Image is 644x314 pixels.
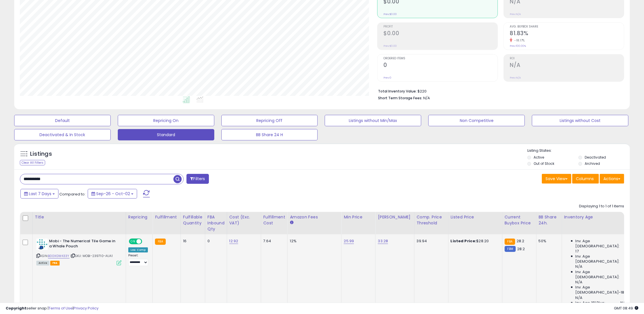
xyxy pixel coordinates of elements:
span: Sep-26 - Oct-02 [96,191,130,197]
small: Prev: $0.00 [383,44,397,48]
button: Deactivated & In Stock [14,129,111,140]
li: $220 [378,87,620,94]
div: Title [35,214,123,220]
h2: N/A [510,62,624,69]
div: FBA inbound Qty [207,214,225,232]
label: Active [534,155,544,160]
div: seller snap | | [6,306,98,311]
strong: Copyright [6,305,26,311]
span: Inv. Age [DEMOGRAPHIC_DATA]: [576,269,628,280]
button: Last 7 Days [20,189,58,199]
span: Inv. Age 181 Plus: [576,300,605,305]
button: Save View [542,174,571,184]
span: Inv. Age [DEMOGRAPHIC_DATA]: [576,254,628,264]
div: Amazon Fees [290,214,339,220]
span: 28.2 [517,246,525,252]
div: 39.94 [417,239,444,244]
span: N/A [576,264,582,269]
small: Prev: 0 [383,76,391,79]
small: Prev: $0.00 [383,12,397,16]
small: Prev: N/A [510,12,521,16]
div: Repricing [128,214,150,220]
h2: 0 [383,62,498,69]
div: Fulfillment Cost [263,214,285,226]
span: Last 7 Days [29,191,51,197]
button: Repricing On [118,115,214,126]
img: 41+BfNw9+QL._SL40_.jpg [36,239,48,250]
a: 25.99 [344,238,354,244]
div: 16 [183,239,201,244]
span: N/A [621,300,628,305]
span: Inv. Age [DEMOGRAPHIC_DATA]: [576,239,628,249]
a: Privacy Policy [74,305,98,311]
button: Default [14,115,111,126]
a: 33.28 [378,238,388,244]
div: Comp. Price Threshold [417,214,446,226]
b: Listed Price: [451,238,477,244]
span: All listings currently available for purchase on Amazon [36,261,49,265]
small: FBM [505,246,516,252]
div: 0 [207,239,223,244]
span: N/A [576,280,582,285]
label: Archived [585,161,600,166]
button: Filters [186,174,209,184]
span: N/A [576,295,582,300]
button: Actions [600,174,624,184]
button: Columns [572,174,599,184]
span: Ordered Items [383,57,498,60]
div: BB Share 24h. [539,214,559,226]
span: Columns [576,176,594,182]
div: Listed Price [451,214,500,220]
span: Avg. Buybox Share [510,25,624,28]
div: Fulfillment [155,214,178,220]
div: Inventory Age [564,214,630,220]
small: FBA [155,239,165,245]
button: BB Share 24 H [221,129,318,140]
div: Low. Comp [128,247,148,252]
a: Terms of Use [49,305,73,311]
div: 12% [290,239,337,244]
h2: $0.00 [383,30,498,38]
div: Current Buybox Price [505,214,534,226]
div: Preset: [128,254,148,266]
span: ROI [510,57,624,60]
label: Out of Stock [534,161,554,166]
span: Inv. Age [DEMOGRAPHIC_DATA]-180: [576,285,628,295]
b: Short Term Storage Fees: [378,96,422,100]
small: Prev: 100.00% [510,44,526,48]
a: 12.92 [229,238,238,244]
span: 2025-10-10 08:49 GMT [614,305,638,311]
div: ASIN: [36,239,121,265]
div: Cost (Exc. VAT) [229,214,259,226]
span: ON [129,239,137,244]
small: Amazon Fees. [290,220,293,225]
span: N/A [423,95,430,101]
b: Mobi - The Numerical Tile Game in a Whale Pouch [49,239,118,250]
div: 7.64 [263,239,283,244]
label: Deactivated [585,155,606,160]
small: FBA [505,239,515,245]
div: $28.20 [451,239,498,244]
small: Prev: N/A [510,76,521,79]
button: Non Competitive [428,115,525,126]
button: Listings without Min/Max [325,115,421,126]
div: Clear All Filters [20,160,45,165]
h5: Listings [30,150,52,158]
button: Listings without Cost [532,115,628,126]
span: Compared to: [59,191,85,197]
button: Sep-26 - Oct-02 [88,189,137,199]
p: Listing States: [527,148,630,153]
a: B00XGW433Y [48,254,70,258]
div: Min Price [344,214,373,220]
span: OFF [141,239,150,244]
small: -18.17% [512,38,525,43]
div: Displaying 1 to 1 of 1 items [579,204,624,209]
div: Fulfillable Quantity [183,214,203,226]
div: [PERSON_NAME] [378,214,412,220]
button: Repricing Off [221,115,318,126]
button: Standard [118,129,214,140]
h2: 81.83% [510,30,624,38]
span: Profit [383,25,498,28]
span: 17 [576,249,579,254]
span: FBA [50,261,60,265]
